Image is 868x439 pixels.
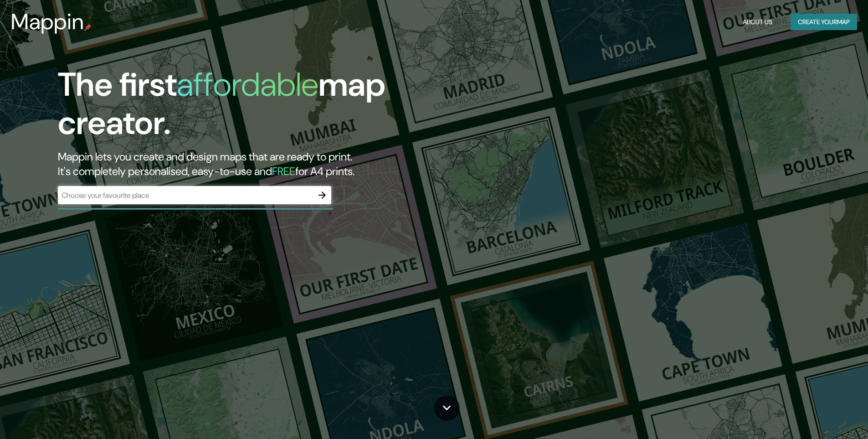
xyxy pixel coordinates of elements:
h1: The first map creator. [58,66,492,150]
button: Create yourmap [791,14,857,31]
h3: Mappin [11,9,84,35]
h5: FREE [272,164,295,178]
img: mappin-pin [84,24,92,31]
h2: Mappin lets you create and design maps that are ready to print. It's completely personalised, eas... [58,150,492,179]
h1: affordable [177,63,318,106]
input: Choose your favourite place [58,190,313,201]
button: About Us [739,14,776,31]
